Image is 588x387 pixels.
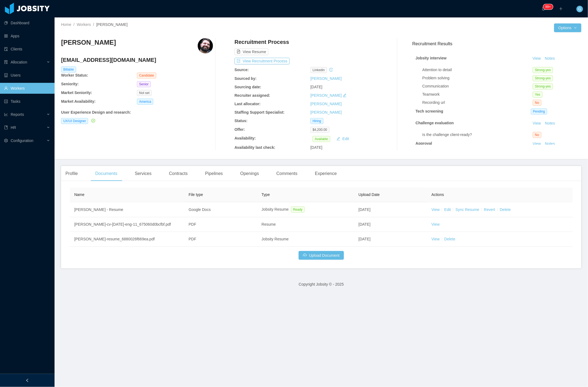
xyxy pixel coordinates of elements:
a: Sync Resume [455,207,479,212]
button: Notes [543,141,557,147]
i: icon: book [4,126,8,129]
b: Status: [235,119,247,123]
span: Senior [137,81,151,87]
a: View [531,141,543,146]
span: Jobsity Resume [262,237,289,241]
a: [PERSON_NAME] [310,76,342,81]
i: icon: plus [559,7,563,11]
span: Name [74,192,84,197]
b: Sourcing date: [235,85,261,89]
span: / [73,22,74,27]
i: icon: check-circle [91,119,95,123]
a: View [431,207,440,212]
strong: Jobsity interview [416,56,447,60]
div: Recording url [422,100,533,105]
a: [PERSON_NAME] [310,93,342,98]
a: Delete [500,207,511,212]
button: Notes [543,120,557,127]
a: icon: robotUsers [4,70,50,81]
span: No [533,132,541,138]
td: [PERSON_NAME] - Resume [70,202,184,217]
button: icon: editEdit [334,135,351,142]
a: Edit [444,207,451,212]
span: [PERSON_NAME] [96,22,128,27]
strong: Approval [416,141,432,146]
b: Recruiter assigned: [235,93,270,98]
div: Comments [272,166,302,181]
a: icon: check-circle [90,119,95,123]
i: icon: bell [542,7,545,11]
h4: [EMAIL_ADDRESS][DOMAIN_NAME] [61,56,213,64]
span: / [93,22,94,27]
a: icon: userWorkers [4,83,50,94]
span: Configuration [11,138,33,143]
strong: Challenge evaluation [416,121,454,125]
img: c8e1ecae-f1b1-4814-a9fc-ed6510bf0e95_675060cff28eb-400w.png [198,38,213,53]
span: Strong-yes [533,75,553,81]
span: Not set [137,90,152,96]
a: [PERSON_NAME] [310,110,342,114]
i: icon: setting [4,139,8,143]
span: Reports [11,112,24,117]
div: Profile [61,166,82,181]
a: icon: exportView Recruitment Process [235,59,290,63]
b: Last allocator: [235,102,261,106]
b: Availability last check: [235,145,275,150]
button: icon: cloud-uploadUpload Document [299,251,344,260]
i: icon: line-chart [4,113,8,116]
b: Staffing Support Specialist: [235,110,285,114]
a: View [431,222,440,226]
a: [PERSON_NAME] [310,102,342,106]
span: [DATE] [359,207,371,212]
button: Optionsicon: down [554,23,581,32]
div: Problem solving [422,75,533,81]
b: Worker Status: [61,73,88,77]
button: Notes [543,55,557,62]
a: Revert [484,207,495,212]
td: [PERSON_NAME]-cv-[DATE]-eng-11_675060d0bcfbf.pdf [70,217,184,232]
a: View [531,121,543,125]
span: Jobsity Resume [262,207,289,211]
div: Experience [311,166,341,181]
span: Billable [61,66,76,72]
b: Sourced by: [235,76,257,81]
a: icon: profileTasks [4,96,50,107]
a: icon: pie-chartDashboard [4,17,50,28]
span: Allocation [11,60,27,64]
span: Hiring [310,118,323,124]
span: G [578,6,581,12]
sup: 198 [543,4,553,10]
h3: [PERSON_NAME] [61,38,116,47]
span: File type [189,192,203,197]
div: Teamwork [422,92,533,97]
b: Seniority: [61,82,79,86]
b: Market Seniority: [61,90,92,95]
span: Type [262,192,270,197]
a: View [431,237,440,241]
td: Google Docs [184,202,257,217]
span: Candidate [137,72,156,78]
div: Communication [422,83,533,89]
span: America [137,99,153,105]
span: [DATE] [359,237,371,241]
div: Pipelines [201,166,227,181]
span: Upload Date [359,192,380,197]
span: $4,200.00 [310,127,329,133]
span: linkedin [310,67,327,73]
a: Delete [444,237,455,241]
td: PDF [184,217,257,232]
span: HR [11,125,16,130]
span: Resume [262,222,276,226]
i: icon: edit [343,93,347,97]
span: Yes [533,92,542,98]
b: Offer: [235,127,245,132]
b: User Experience Design and research : [61,110,131,114]
a: Workers [77,22,91,27]
a: Home [61,22,71,27]
b: Source: [235,68,249,72]
footer: Copyright Jobsity © - 2025 [55,275,588,294]
a: icon: appstoreApps [4,31,50,41]
span: Strong-yes [533,83,553,89]
a: View [531,56,543,61]
h3: Recruitment Results [412,40,581,47]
